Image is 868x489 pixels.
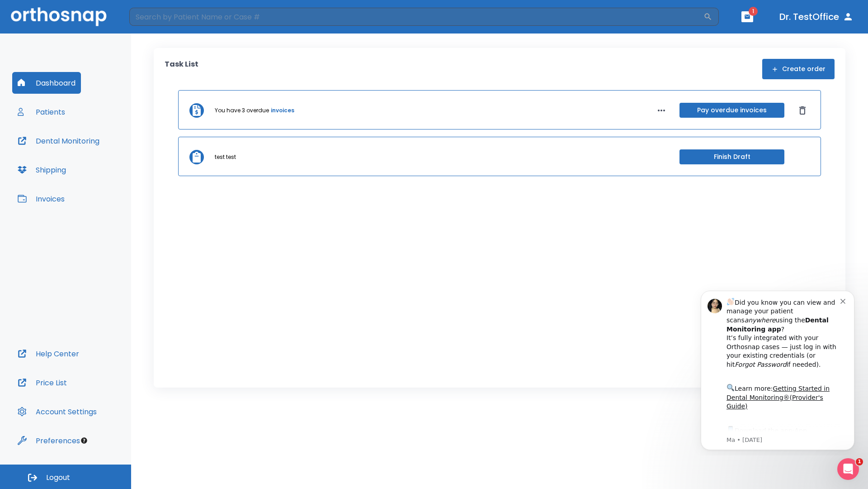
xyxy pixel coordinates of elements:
[215,153,236,161] p: test test
[856,458,863,465] span: 1
[271,106,294,115] a: invoices
[215,106,269,115] p: You have 3 overdue
[39,142,153,188] div: Download the app: | ​ Let us know if you need help getting started!
[12,159,71,181] button: Shipping
[12,130,105,152] button: Dental Monitoring
[39,144,120,161] a: App Store
[12,343,85,364] button: Help Center
[39,153,153,162] p: Message from Ma, sent 6w ago
[12,372,72,393] button: Price List
[687,283,868,455] iframe: Intercom notifications message
[679,149,784,164] button: Finish Draft
[837,458,859,480] iframe: Intercom live chat
[762,59,835,79] button: Create order
[679,103,784,118] button: Pay overdue invoices
[46,473,70,483] span: Logout
[129,8,703,26] input: Search by Patient Name or Case #
[12,401,102,422] button: Account Settings
[749,7,758,16] span: 1
[776,9,857,25] button: Dr. TestOffice
[12,101,71,123] button: Patients
[12,72,81,94] button: Dashboard
[153,14,160,21] button: Dismiss notification
[795,103,810,118] button: Dismiss
[165,59,198,79] p: Task List
[11,7,107,26] img: Orthosnap
[12,188,70,210] button: Invoices
[12,430,85,451] button: Preferences
[80,436,88,445] div: Tooltip anchor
